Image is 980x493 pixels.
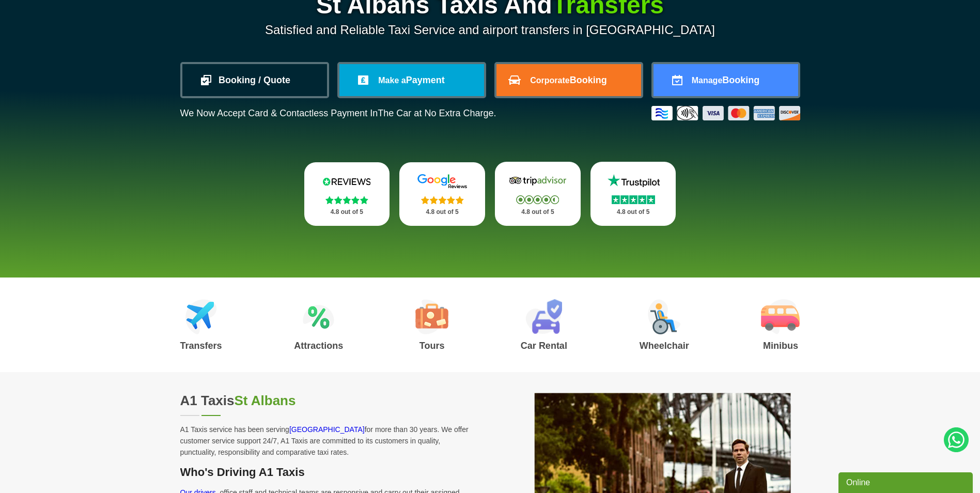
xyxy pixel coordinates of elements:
a: Google Stars 4.8 out of 5 [399,162,485,226]
p: We Now Accept Card & Contactless Payment In [180,108,496,119]
a: [GEOGRAPHIC_DATA] [289,425,365,434]
img: Stars [516,195,559,204]
iframe: chat widget [838,470,975,493]
span: Manage [692,76,723,85]
h3: Tours [415,341,448,350]
span: Corporate [530,76,569,85]
a: Tripadvisor Stars 4.8 out of 5 [495,162,581,226]
a: Trustpilot Stars 4.8 out of 5 [590,162,676,226]
a: CorporateBooking [496,64,641,96]
img: Stars [325,196,368,204]
img: Credit And Debit Cards [651,106,800,120]
p: 4.8 out of 5 [602,206,665,219]
img: Airport Transfers [185,299,217,334]
img: Stars [612,195,655,204]
img: Trustpilot [602,173,664,189]
img: Stars [421,196,464,204]
a: Make aPayment [339,64,484,96]
span: Make a [378,76,406,85]
img: Car Rental [525,299,562,334]
img: Tripadvisor [507,173,569,189]
span: The Car at No Extra Charge. [378,108,496,118]
a: Booking / Quote [182,64,327,96]
p: 4.8 out of 5 [506,206,569,219]
img: Wheelchair [648,299,681,334]
a: Reviews.io Stars 4.8 out of 5 [304,162,390,226]
h2: A1 Taxis [180,393,478,409]
p: 4.8 out of 5 [316,206,379,219]
p: Satisfied and Reliable Taxi Service and airport transfers in [GEOGRAPHIC_DATA] [180,23,800,37]
h3: Transfers [180,341,222,350]
h3: Who's Driving A1 Taxis [180,466,478,479]
h3: Attractions [294,341,343,350]
a: ManageBooking [654,64,798,96]
img: Minibus [761,299,800,334]
h3: Minibus [761,341,800,350]
img: Attractions [303,299,334,334]
span: St Albans [235,393,296,408]
p: A1 Taxis service has been serving for more than 30 years. We offer customer service support 24/7,... [180,424,478,458]
h3: Car Rental [521,341,567,350]
img: Reviews.io [316,174,378,189]
img: Google [411,174,473,189]
p: 4.8 out of 5 [411,206,474,219]
h3: Wheelchair [640,341,689,350]
img: Tours [415,299,448,334]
